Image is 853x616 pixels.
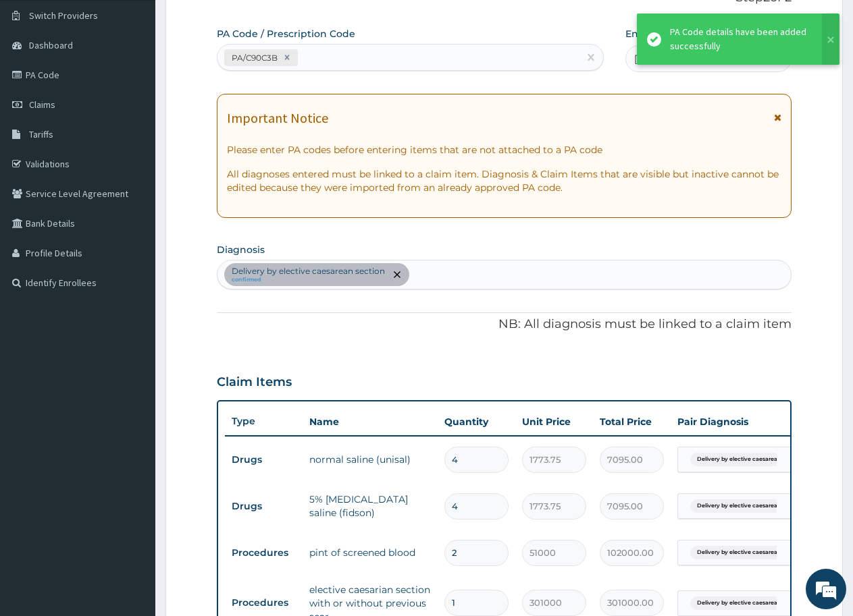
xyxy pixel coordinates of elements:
span: Delivery by elective caesarean... [690,546,792,559]
div: PA/C90C3B [228,50,280,65]
th: Quantity [438,408,515,435]
textarea: Type your message and hit 'Enter' [7,368,257,416]
span: Tariffs [29,128,53,140]
th: Total Price [593,408,671,435]
h3: Claim Items [217,375,292,390]
small: confirmed [232,277,385,283]
p: Please enter PA codes before entering items that are not attached to a PA code [227,143,781,157]
div: PA Code details have been added successfully [670,25,809,53]
span: Delivery by elective caesarean... [690,596,792,610]
label: Diagnosis [217,243,265,256]
label: PA Code / Prescription Code [217,27,355,40]
th: Unit Price [515,408,593,435]
span: Delivery by elective caesarean... [690,499,792,513]
p: All diagnoses entered must be linked to a claim item. Diagnosis & Claim Items that are visible bu... [227,167,781,194]
td: 5% [MEDICAL_DATA] saline (fidson) [303,486,438,526]
span: Claims [29,99,55,111]
th: Type [225,409,303,434]
td: pint of screened blood [303,539,438,566]
p: Delivery by elective caesarean section [232,266,385,277]
td: normal saline (unisal) [303,446,438,473]
h1: Important Notice [227,111,328,125]
div: Chat with us now [70,76,227,93]
th: Pair Diagnosis [671,408,819,435]
span: We're online! [78,170,186,306]
th: Name [303,408,438,435]
td: Procedures [225,540,303,565]
td: Procedures [225,590,303,615]
label: Encounter Date [625,27,703,40]
span: remove selection option [391,269,403,281]
span: Dashboard [29,39,73,51]
img: d_794563401_company_1708531726252_794563401 [25,67,55,101]
div: Minimize live chat window [222,7,254,39]
p: NB: All diagnosis must be linked to a claim item [217,316,792,333]
span: Delivery by elective caesarean... [690,453,792,466]
td: Drugs [225,447,303,472]
td: Drugs [225,494,303,519]
span: Switch Providers [29,9,98,22]
span: [DATE] [634,52,666,65]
